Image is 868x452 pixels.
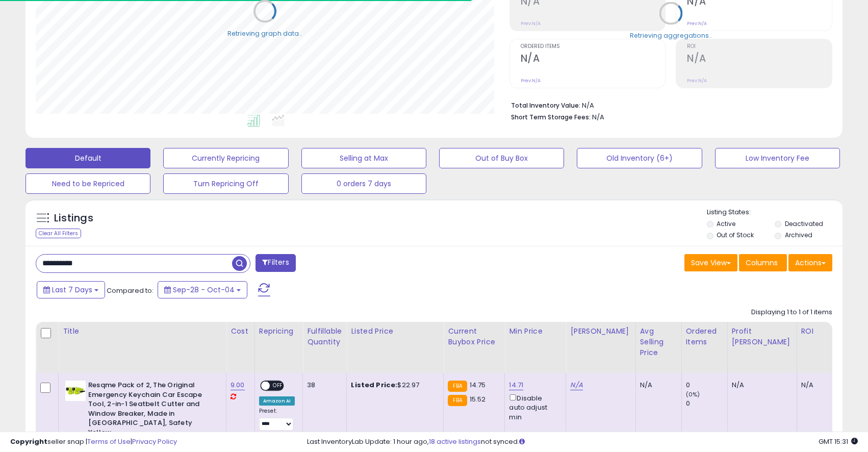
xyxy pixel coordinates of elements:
[256,254,295,272] button: Filters
[132,437,177,446] a: Privacy Policy
[570,326,631,337] div: [PERSON_NAME]
[307,437,858,447] div: Last InventoryLab Update: 1 hour ago, not synced.
[746,258,778,268] span: Columns
[301,148,426,168] button: Selling at Max
[570,380,582,390] a: N/A
[448,395,467,406] small: FBA
[351,326,439,337] div: Listed Price
[259,408,295,431] div: Preset:
[739,254,787,271] button: Columns
[227,29,302,38] div: Retrieving graph data..
[173,285,235,295] span: Sep-28 - Oct-04
[640,381,674,390] div: N/A
[801,326,838,337] div: ROI
[10,437,47,446] strong: Copyright
[259,396,295,406] div: Amazon AI
[707,208,843,217] p: Listing States:
[788,254,832,271] button: Actions
[439,148,564,168] button: Out of Buy Box
[686,390,700,398] small: (0%)
[163,173,288,194] button: Turn Repricing Off
[54,211,93,225] h5: Listings
[10,437,177,447] div: seller snap | |
[686,399,727,408] div: 0
[36,229,81,238] div: Clear All Filters
[351,380,397,390] b: Listed Price:
[509,326,561,337] div: Min Price
[351,381,436,390] div: $22.97
[470,394,486,404] span: 15.52
[429,437,481,446] a: 18 active listings
[732,326,793,347] div: Profit [PERSON_NAME]
[819,437,858,446] span: 2025-10-12 15:31 GMT
[52,285,92,295] span: Last 7 Days
[630,31,712,40] div: Retrieving aggregations..
[751,308,832,317] div: Displaying 1 to 1 of 1 items
[448,326,500,347] div: Current Buybox Price
[25,148,150,168] button: Default
[470,380,486,390] span: 14.75
[509,380,523,390] a: 14.71
[307,326,342,347] div: Fulfillable Quantity
[301,173,426,194] button: 0 orders 7 days
[231,326,250,337] div: Cost
[684,254,737,271] button: Save View
[163,148,288,168] button: Currently Repricing
[732,381,789,390] div: N/A
[259,326,298,337] div: Repricing
[717,219,735,228] label: Active
[785,231,812,239] label: Archived
[65,381,86,401] img: 312RksEbc-L._SL40_.jpg
[577,148,702,168] button: Old Inventory (6+)
[270,382,286,390] span: OFF
[509,392,558,422] div: Disable auto adjust min
[785,219,823,228] label: Deactivated
[63,326,222,337] div: Title
[37,281,105,298] button: Last 7 Days
[686,381,727,390] div: 0
[686,326,723,347] div: Ordered Items
[307,381,339,390] div: 38
[25,173,150,194] button: Need to be Repriced
[107,286,154,295] span: Compared to:
[448,381,467,392] small: FBA
[88,381,212,440] b: Resqme Pack of 2, The Original Emergency Keychain Car Escape Tool, 2-in-1 Seatbelt Cutter and Win...
[801,381,835,390] div: N/A
[231,380,245,390] a: 9.00
[158,281,247,298] button: Sep-28 - Oct-04
[640,326,677,358] div: Avg Selling Price
[717,231,754,239] label: Out of Stock
[87,437,131,446] a: Terms of Use
[715,148,840,168] button: Low Inventory Fee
